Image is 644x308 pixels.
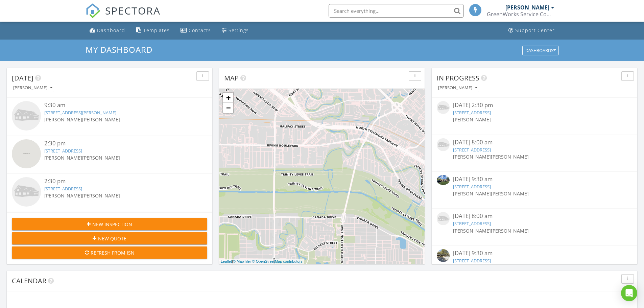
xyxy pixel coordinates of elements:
img: house-placeholder-square-ca63347ab8c70e15b013bc22427d3df0f7f082c62ce06d78aee8ec4e70df452f.jpg [12,101,41,130]
a: Dashboard [87,24,128,37]
span: New Inspection [92,221,132,228]
div: Refresh from ISN [17,249,202,256]
div: [DATE] 2:30 pm [453,101,616,110]
a: [DATE] 8:00 am [STREET_ADDRESS] [PERSON_NAME][PERSON_NAME] [437,138,632,168]
img: house-placeholder-square-ca63347ab8c70e15b013bc22427d3df0f7f082c62ce06d78aee8ec4e70df452f.jpg [437,212,450,225]
a: SPECTORA [86,9,161,23]
a: [STREET_ADDRESS] [453,220,491,227]
a: [STREET_ADDRESS] [453,147,491,153]
span: In Progress [437,73,479,82]
a: [STREET_ADDRESS] [44,148,82,154]
span: SPECTORA [105,3,161,18]
span: [PERSON_NAME] [491,228,529,234]
span: [PERSON_NAME] [491,153,529,160]
div: [DATE] 8:00 am [453,212,616,220]
span: New Quote [98,235,126,242]
img: house-placeholder-square-ca63347ab8c70e15b013bc22427d3df0f7f082c62ce06d78aee8ec4e70df452f.jpg [437,101,450,114]
button: [PERSON_NAME] [437,84,479,93]
span: [PERSON_NAME] [82,116,120,123]
div: Open Intercom Messenger [621,285,637,301]
div: GreenWorks Service Company [487,11,554,18]
a: Support Center [506,24,557,37]
span: [PERSON_NAME] [44,192,82,199]
div: Dashboard [97,27,125,33]
a: [STREET_ADDRESS][PERSON_NAME] [44,110,116,116]
a: Contacts [178,24,214,37]
a: [DATE] 9:30 am [STREET_ADDRESS] [PERSON_NAME] [437,249,632,279]
div: [PERSON_NAME] [13,86,52,90]
span: [PERSON_NAME] [453,190,491,197]
img: streetview [437,249,450,262]
span: [PERSON_NAME] [491,190,529,197]
a: © OpenStreetMap contributors [252,259,303,263]
a: [STREET_ADDRESS] [453,258,491,264]
img: The Best Home Inspection Software - Spectora [86,3,100,18]
span: [PERSON_NAME] [44,116,82,123]
img: 9271331%2Fcover_photos%2FQ9rvOXuFDIWQXvl7NZbu%2Fsmall.jpg [437,175,450,185]
button: [PERSON_NAME] [12,84,54,93]
button: Dashboards [522,46,559,55]
a: [DATE] 9:30 am [STREET_ADDRESS] [PERSON_NAME][PERSON_NAME] [437,175,632,205]
img: house-placeholder-square-ca63347ab8c70e15b013bc22427d3df0f7f082c62ce06d78aee8ec4e70df452f.jpg [12,177,41,206]
div: [PERSON_NAME] [505,4,549,11]
a: [STREET_ADDRESS] [44,186,82,192]
span: [PERSON_NAME] [82,192,120,199]
a: 9:30 am [STREET_ADDRESS][PERSON_NAME] [PERSON_NAME][PERSON_NAME] [12,101,207,132]
span: [DATE] [12,73,33,82]
button: New Inspection [12,218,207,230]
div: 9:30 am [44,101,191,110]
a: Leaflet [221,259,232,263]
a: [STREET_ADDRESS] [453,110,491,116]
div: 2:30 pm [44,177,191,186]
div: [PERSON_NAME] [438,86,477,90]
a: Settings [219,24,252,37]
div: Settings [229,27,249,33]
a: [STREET_ADDRESS] [453,184,491,190]
div: Templates [143,27,170,33]
img: house-placeholder-square-ca63347ab8c70e15b013bc22427d3df0f7f082c62ce06d78aee8ec4e70df452f.jpg [437,138,450,151]
button: Refresh from ISN [12,246,207,259]
div: Contacts [189,27,211,33]
a: Zoom out [223,103,233,113]
span: Calendar [12,276,46,285]
img: streetview [12,139,41,168]
span: [PERSON_NAME] [82,155,120,161]
a: 2:30 pm [STREET_ADDRESS] [PERSON_NAME][PERSON_NAME] [12,177,207,208]
a: Zoom in [223,93,233,103]
a: Templates [133,24,172,37]
span: [PERSON_NAME] [453,228,491,234]
a: 2:30 pm [STREET_ADDRESS] [PERSON_NAME][PERSON_NAME] [12,139,207,170]
span: My Dashboard [86,44,152,55]
a: © MapTiler [233,259,251,263]
div: [DATE] 8:00 am [453,138,616,147]
div: Dashboards [525,48,556,53]
span: [PERSON_NAME] [453,153,491,160]
div: | [219,259,304,264]
div: [DATE] 9:30 am [453,249,616,258]
a: [DATE] 2:30 pm [STREET_ADDRESS] [PERSON_NAME] [437,101,632,131]
span: Map [224,73,239,82]
input: Search everything... [329,4,464,18]
div: Support Center [515,27,555,33]
span: [PERSON_NAME] [44,155,82,161]
span: [PERSON_NAME] [453,116,491,123]
button: New Quote [12,232,207,244]
div: 2:30 pm [44,139,191,148]
div: [DATE] 9:30 am [453,175,616,184]
a: [DATE] 8:00 am [STREET_ADDRESS] [PERSON_NAME][PERSON_NAME] [437,212,632,242]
